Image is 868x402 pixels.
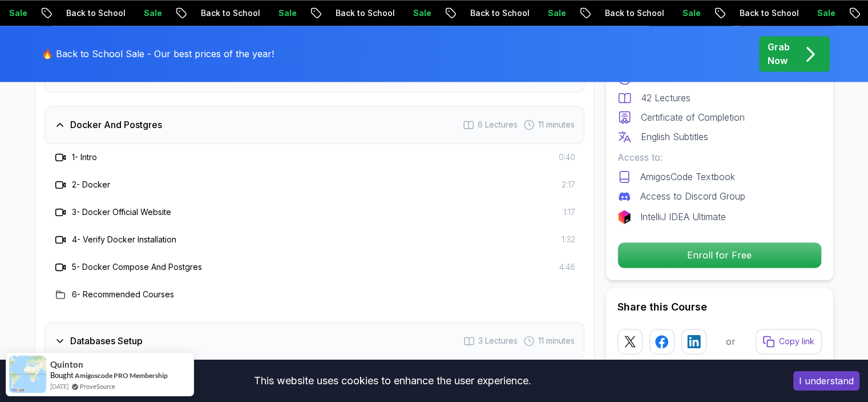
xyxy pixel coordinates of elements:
[70,334,143,348] h3: Databases Setup
[75,371,168,380] a: Amigoscode PRO Membership
[322,7,399,19] p: Back to School
[756,329,822,354] button: Copy link
[641,91,691,105] p: 42 Lectures
[591,7,669,19] p: Back to School
[72,289,174,300] h3: 6 - Recommended Courses
[640,189,745,203] p: Access to Discord Group
[641,130,708,144] p: English Subtitles
[187,7,265,19] p: Back to School
[9,368,776,393] div: This website uses cookies to enhance the user experience.
[726,335,736,348] p: or
[42,47,274,61] p: 🔥 Back to School Sale - Our best prices of the year!
[641,110,745,124] p: Certificate of Completion
[478,119,518,130] span: 6 Lectures
[72,261,202,273] h3: 5 - Docker Compose And Postgres
[563,206,575,218] span: 1:17
[478,335,518,347] span: 3 Lectures
[45,106,584,144] button: Docker And Postgres6 Lectures 11 minutes
[53,7,130,19] p: Back to School
[538,335,575,347] span: 11 minutes
[50,360,83,369] span: Quinton
[265,7,301,19] p: Sale
[562,234,575,245] span: 1:32
[457,7,534,19] p: Back to School
[50,371,74,380] span: Bought
[617,242,822,268] button: Enroll for Free
[45,322,584,360] button: Databases Setup3 Lectures 11 minutes
[9,356,46,393] img: provesource social proof notification image
[72,152,97,163] h3: 1 - Intro
[80,381,115,391] a: ProveSource
[779,336,814,347] p: Copy link
[72,234,176,245] h3: 4 - Verify Docker Installation
[70,118,162,132] h3: Docker And Postgres
[72,179,110,190] h3: 2 - Docker
[726,7,804,19] p: Back to School
[618,242,821,268] p: Enroll for Free
[640,170,735,184] p: AmigosCode Textbook
[768,40,790,67] p: Grab Now
[617,299,822,315] h2: Share this Course
[640,210,726,224] p: IntelliJ IDEA Ultimate
[538,119,575,130] span: 11 minutes
[534,7,571,19] p: Sale
[72,206,171,218] h3: 3 - Docker Official Website
[130,7,167,19] p: Sale
[793,371,859,391] button: Accept cookies
[669,7,705,19] p: Sale
[559,152,575,163] span: 0:40
[559,261,575,273] span: 4:48
[399,7,436,19] p: Sale
[50,381,68,391] span: [DATE]
[617,150,822,164] p: Access to:
[562,179,575,190] span: 2:17
[804,7,840,19] p: Sale
[617,210,631,224] img: jetbrains logo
